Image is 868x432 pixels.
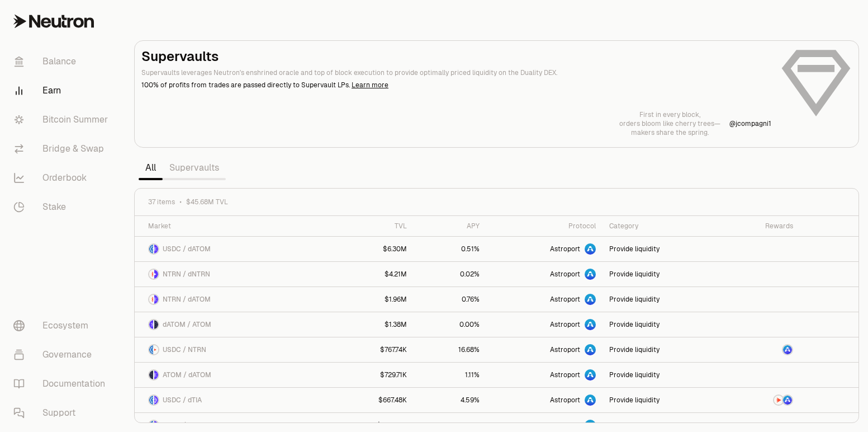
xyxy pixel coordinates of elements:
[486,337,603,362] a: Astroport
[619,128,720,137] p: makers share the spring.
[550,396,580,405] span: Astroport
[352,81,388,90] a: Learn more
[414,237,486,261] a: 0.51%
[783,345,792,354] img: ASTRO Logo
[486,237,603,261] a: Astroport
[339,222,407,231] div: TVL
[332,262,414,287] a: $4.21M
[163,295,211,304] span: NTRN / dATOM
[550,370,580,379] span: Astroport
[332,337,414,362] a: $767.74K
[4,163,121,192] a: Orderbook
[163,396,202,405] span: USDC / dTIA
[603,312,722,337] a: Provide liquidity
[603,337,722,362] a: Provide liquidity
[729,119,771,128] a: @jcompagni1
[4,105,121,134] a: Bitcoin Summer
[149,396,153,405] img: USDC Logo
[332,388,414,412] a: $667.48K
[135,312,332,337] a: dATOM LogoATOM LogodATOM / ATOM
[154,370,158,379] img: dATOM Logo
[4,134,121,163] a: Bridge & Swap
[619,110,720,119] p: First in every block,
[619,119,720,128] p: orders bloom like cherry trees—
[154,245,158,253] img: dATOM Logo
[550,421,580,430] span: Astroport
[493,222,596,231] div: Protocol
[603,287,722,312] a: Provide liquidity
[135,388,332,412] a: USDC LogodTIA LogoUSDC / dTIA
[149,345,153,354] img: USDC Logo
[154,345,158,354] img: NTRN Logo
[729,119,771,128] p: @ jcompagni1
[163,320,211,329] span: dATOM / ATOM
[4,76,121,105] a: Earn
[550,245,580,253] span: Astroport
[486,287,603,312] a: Astroport
[414,287,486,312] a: 0.76%
[4,340,121,369] a: Governance
[4,311,121,340] a: Ecosystem
[603,237,722,261] a: Provide liquidity
[135,287,332,312] a: NTRN LogodATOM LogoNTRN / dATOM
[148,222,325,231] div: Market
[135,337,332,362] a: USDC LogoNTRN LogoUSDC / NTRN
[154,270,158,279] img: dNTRN Logo
[163,345,206,354] span: USDC / NTRN
[186,198,228,206] span: $45.68M TVL
[783,396,792,405] img: ASTRO Logo
[414,337,486,362] a: 16.68%
[486,388,603,412] a: Astroport
[774,396,783,405] img: NTRN Logo
[414,312,486,337] a: 0.00%
[486,262,603,287] a: Astroport
[148,198,175,206] span: 37 items
[4,369,121,398] a: Documentation
[332,312,414,337] a: $1.38M
[486,312,603,337] a: Astroport
[4,47,121,76] a: Balance
[609,222,715,231] div: Category
[141,48,771,65] h2: Supervaults
[729,222,793,231] div: Rewards
[149,320,153,329] img: dATOM Logo
[550,295,580,304] span: Astroport
[414,388,486,412] a: 4.59%
[149,295,153,304] img: NTRN Logo
[154,396,158,405] img: dTIA Logo
[603,388,722,412] a: Provide liquidity
[550,270,580,279] span: Astroport
[603,262,722,287] a: Provide liquidity
[135,262,332,287] a: NTRN LogodNTRN LogoNTRN / dNTRN
[332,237,414,261] a: $6.30M
[139,157,163,179] a: All
[149,370,153,379] img: ATOM Logo
[603,363,722,387] a: Provide liquidity
[722,388,800,412] a: NTRN LogoASTRO Logo
[619,110,720,137] a: First in every block,orders bloom like cherry trees—makers share the spring.
[135,237,332,261] a: USDC LogodATOM LogoUSDC / dATOM
[414,262,486,287] a: 0.02%
[414,363,486,387] a: 1.11%
[420,222,480,231] div: APY
[4,398,121,428] a: Support
[486,363,603,387] a: Astroport
[149,421,153,430] img: USDC Logo
[4,192,121,222] a: Stake
[550,345,580,354] span: Astroport
[332,363,414,387] a: $729.71K
[332,287,414,312] a: $1.96M
[163,370,211,379] span: ATOM / dATOM
[149,270,153,279] img: NTRN Logo
[722,337,800,362] a: ASTRO Logo
[163,157,226,179] a: Supervaults
[154,421,158,430] img: dATOM Logo
[141,80,771,90] p: 100% of profits from trades are passed directly to Supervault LPs.
[163,270,210,279] span: NTRN / dNTRN
[154,295,158,304] img: dATOM Logo
[141,68,771,78] p: Supervaults leverages Neutron's enshrined oracle and top of block execution to provide optimally ...
[550,320,580,329] span: Astroport
[163,245,211,253] span: USDC / dATOM
[154,320,158,329] img: ATOM Logo
[149,245,153,253] img: USDC Logo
